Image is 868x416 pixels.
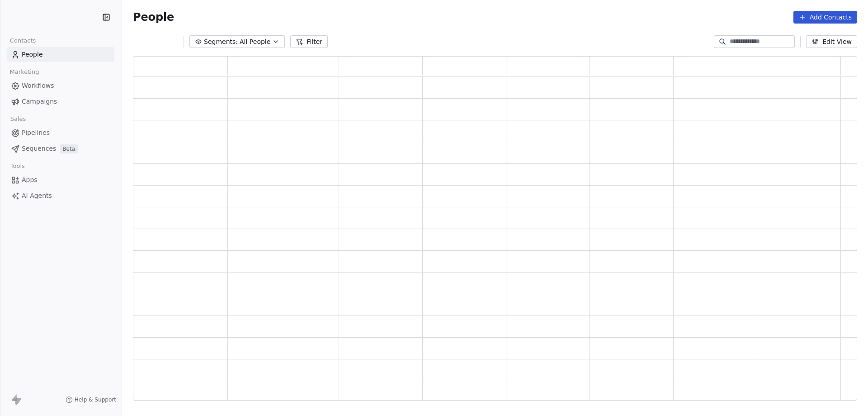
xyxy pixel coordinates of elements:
[7,78,114,93] a: Workflows
[6,159,28,173] span: Tools
[7,47,114,62] a: People
[806,35,857,48] button: Edit View
[240,37,270,47] span: All People
[22,191,52,201] span: AI Agents
[22,81,54,91] span: Workflows
[7,125,114,140] a: Pipelines
[6,112,30,126] span: Sales
[66,396,116,403] a: Help & Support
[7,141,114,156] a: SequencesBeta
[6,34,40,48] span: Contacts
[290,35,328,48] button: Filter
[7,188,114,203] a: AI Agents
[22,97,57,106] span: Campaigns
[7,94,114,109] a: Campaigns
[133,10,174,24] span: People
[6,65,43,79] span: Marketing
[22,175,38,185] span: Apps
[793,11,857,24] button: Add Contacts
[7,172,114,187] a: Apps
[22,50,43,59] span: People
[22,144,56,153] span: Sequences
[22,128,50,138] span: Pipelines
[75,396,116,403] span: Help & Support
[204,37,238,47] span: Segments:
[60,144,78,153] span: Beta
